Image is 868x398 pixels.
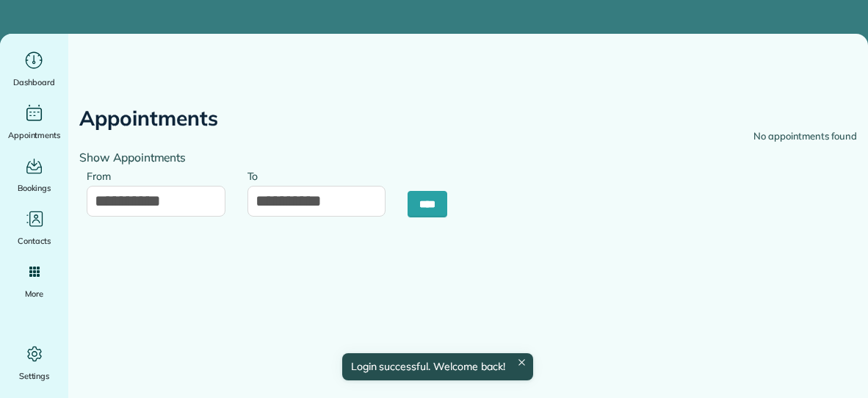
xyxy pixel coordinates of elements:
a: Dashboard [6,48,62,90]
label: To [247,162,266,189]
a: Contacts [6,207,62,248]
a: Bookings [6,154,62,195]
div: Login successful. Welcome back! [341,353,532,380]
a: Settings [6,342,62,383]
span: Dashboard [13,75,55,90]
a: Appointments [6,101,62,142]
h2: Appointments [79,107,218,130]
div: No appointments found [753,129,857,144]
span: Settings [19,369,50,383]
span: Bookings [18,181,51,195]
span: More [25,286,43,301]
label: From [87,162,118,189]
h4: Show Appointments [79,151,457,164]
span: Contacts [18,234,51,248]
span: Appointments [8,128,61,142]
